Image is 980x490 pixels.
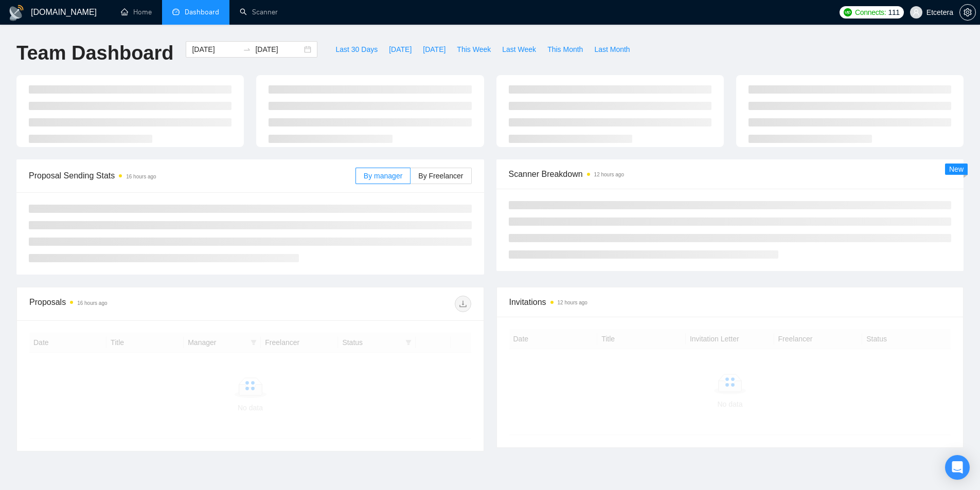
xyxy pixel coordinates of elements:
[192,44,239,55] input: Start date
[29,296,250,312] div: Proposals
[949,165,964,173] span: New
[8,5,25,21] img: logo
[913,9,920,16] span: user
[185,8,219,16] span: Dashboard
[558,300,587,305] time: 12 hours ago
[16,41,173,65] h1: Team Dashboard
[959,4,976,21] button: setting
[594,44,630,55] span: Last Month
[29,169,355,182] span: Proposal Sending Stats
[888,7,899,18] span: 111
[959,8,976,16] a: setting
[502,44,536,55] span: Last Week
[496,41,542,58] button: Last Week
[389,44,412,55] span: [DATE]
[423,44,446,55] span: [DATE]
[364,172,402,180] span: By manager
[509,168,952,180] span: Scanner Breakdown
[945,455,970,480] div: Open Intercom Messenger
[240,8,278,16] a: searchScanner
[330,41,383,58] button: Last 30 Days
[335,44,378,55] span: Last 30 Days
[451,41,496,58] button: This Week
[509,296,951,308] span: Invitations
[243,45,251,53] span: to
[457,44,491,55] span: This Week
[542,41,589,58] button: This Month
[844,8,852,16] img: upwork-logo.png
[855,7,886,18] span: Connects:
[417,41,451,58] button: [DATE]
[960,8,975,16] span: setting
[547,44,583,55] span: This Month
[121,8,152,16] a: homeHome
[172,8,180,15] span: dashboard
[418,172,463,180] span: By Freelancer
[594,172,624,177] time: 12 hours ago
[383,41,417,58] button: [DATE]
[126,174,156,179] time: 16 hours ago
[255,44,302,55] input: End date
[589,41,635,58] button: Last Month
[77,300,107,306] time: 16 hours ago
[243,45,251,53] span: swap-right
